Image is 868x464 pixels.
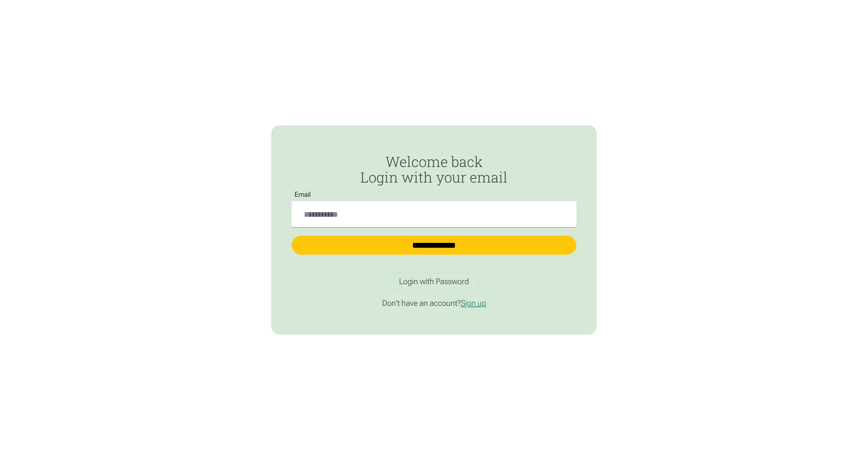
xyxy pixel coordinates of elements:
a: Sign up [461,298,486,308]
p: Don't have an account? [292,298,576,308]
label: Email [292,191,314,198]
form: Passwordless Login [292,154,576,265]
h2: Welcome back Login with your email [292,154,576,185]
div: Login with Password [399,276,469,287]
